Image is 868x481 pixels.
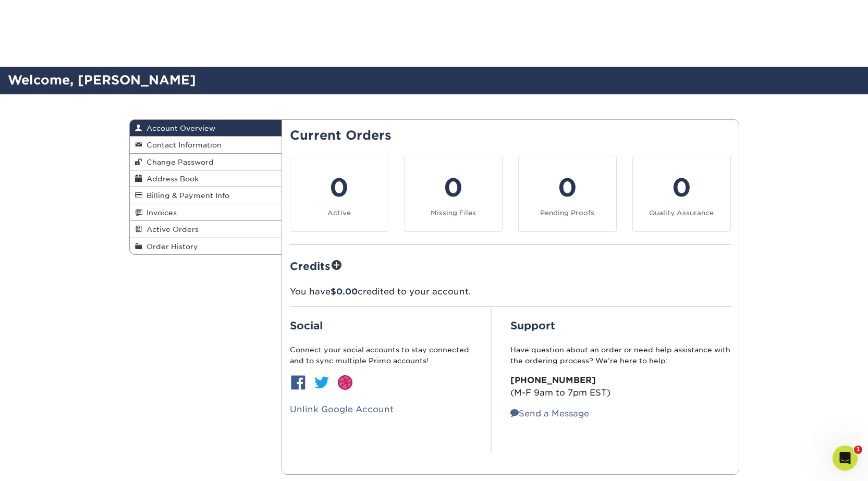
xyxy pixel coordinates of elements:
span: Address Book [142,175,199,183]
img: btn-twitter.jpg [313,374,330,391]
span: Invoices [142,208,177,217]
a: Account Overview [130,120,282,137]
img: btn-dribbble.jpg [337,374,353,391]
p: Connect your social accounts to stay connected and to sync multiple Primo accounts! [290,344,472,366]
a: Send a Message [510,409,589,418]
iframe: Google Customer Reviews [3,449,89,477]
span: Active Orders [142,225,199,233]
a: Unlink Google Account [290,404,394,414]
a: 0 Missing Files [404,156,503,232]
iframe: Intercom live chat [833,446,858,471]
span: Billing & Payment Info [142,191,229,200]
a: Order History [130,238,282,254]
strong: [PHONE_NUMBER] [510,375,596,385]
a: Change Password [130,154,282,170]
small: Quality Assurance [649,209,714,217]
a: 0 Active [290,156,388,232]
div: 0 [411,169,496,206]
a: Address Book [130,170,282,187]
span: Contact Information [142,141,222,149]
a: 0 Pending Proofs [518,156,617,232]
span: Change Password [142,158,214,166]
img: btn-facebook.jpg [290,374,307,391]
a: 0 Quality Assurance [632,156,731,232]
h2: Current Orders [290,128,731,143]
div: 0 [639,169,724,206]
a: Invoices [130,204,282,221]
a: Billing & Payment Info [130,187,282,204]
div: 0 [525,169,610,206]
p: You have credited to your account. [290,286,731,298]
p: Have question about an order or need help assistance with the ordering process? We’re here to help: [510,344,731,366]
a: Contact Information [130,137,282,153]
small: Pending Proofs [540,209,594,217]
span: $0.00 [331,287,358,297]
h2: Support [510,319,731,332]
div: 0 [297,169,382,206]
small: Missing Files [431,209,476,217]
h2: Social [290,319,472,332]
h2: Credits [290,257,731,274]
span: Order History [142,242,198,251]
span: 1 [854,446,862,454]
small: Active [327,209,351,217]
span: Account Overview [142,124,215,132]
p: (M-F 9am to 7pm EST) [510,374,731,399]
a: Active Orders [130,221,282,238]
